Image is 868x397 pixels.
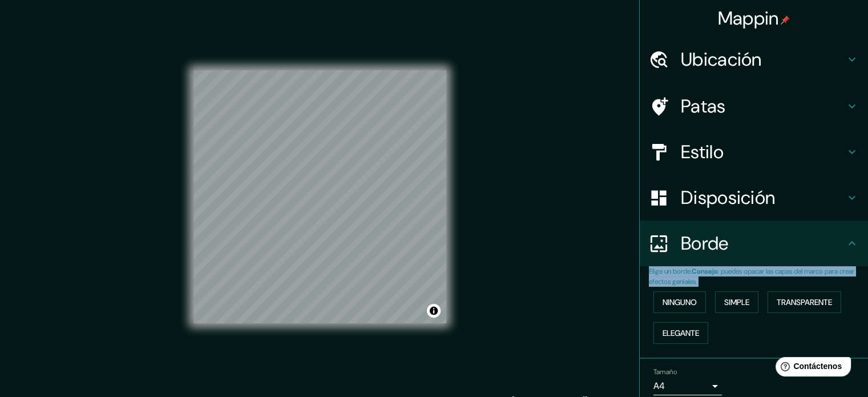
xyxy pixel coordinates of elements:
font: Ubicación [681,47,762,71]
button: Activar o desactivar atribución [427,304,441,318]
button: Elegante [653,322,708,344]
canvas: Mapa [193,70,446,323]
font: Ninguno [663,297,697,307]
font: Elige un borde. [649,267,692,276]
font: Patas [681,94,726,118]
img: pin-icon.png [781,15,790,25]
div: Disposición [640,175,868,220]
font: Elegante [663,328,699,338]
font: Consejo [692,267,718,276]
font: Transparente [777,297,832,307]
button: Transparente [768,291,841,313]
font: Estilo [681,140,724,164]
div: Patas [640,83,868,129]
div: Ubicación [640,37,868,82]
button: Simple [715,291,758,313]
button: Ninguno [653,291,706,313]
font: A4 [653,380,665,392]
iframe: Lanzador de widgets de ayuda [766,352,855,384]
div: Borde [640,220,868,266]
font: Borde [681,231,729,255]
font: : puedes opacar las capas del marco para crear efectos geniales. [649,267,854,286]
font: Simple [724,297,749,307]
font: Tamaño [653,367,677,376]
font: Disposición [681,186,775,210]
div: A4 [653,377,722,395]
font: Mappin [718,6,779,30]
div: Estilo [640,129,868,175]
